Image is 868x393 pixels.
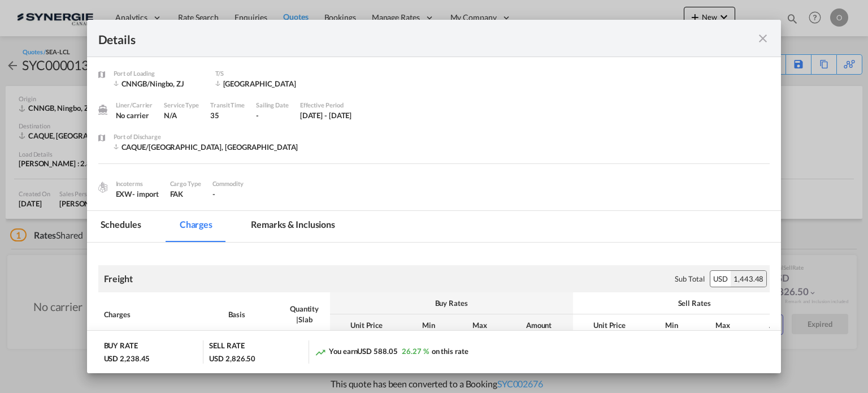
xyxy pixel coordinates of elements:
[215,79,306,89] div: VANCOUVER
[285,304,324,324] div: Quantity | Slab
[104,273,133,285] div: Freight
[505,314,573,336] th: Amount
[116,189,159,199] div: EXW
[300,110,352,120] div: 29 Jul 2025 - 31 Jul 2025
[710,271,731,287] div: USD
[114,79,204,89] div: CNNGB/Ningbo, ZJ
[675,274,704,284] div: Sub Total
[132,189,158,199] div: - import
[166,211,226,242] md-tab-item: Charges
[116,100,153,110] div: Liner/Carrier
[403,314,454,336] th: Min
[573,314,646,336] th: Unit Price
[315,347,326,358] md-icon: icon-trending-up
[748,314,816,336] th: Amount
[114,142,298,152] div: CAQUE/Quebec, QC
[97,181,109,193] img: cargo.png
[209,353,255,364] div: USD 2,826.50
[212,189,215,198] span: -
[114,68,204,79] div: Port of Loading
[104,309,217,319] div: Charges
[228,309,274,319] div: Basis
[87,211,360,242] md-pagination-wrapper: Use the left and right arrow keys to navigate between tabs
[114,132,298,142] div: Port of Discharge
[300,100,352,110] div: Effective Period
[756,32,770,45] md-icon: icon-close fg-AAA8AD m-0 cursor
[402,347,428,356] span: 26.27 %
[731,271,766,287] div: 1,443.48
[164,100,199,110] div: Service Type
[357,347,397,356] span: USD 588.05
[336,298,567,308] div: Buy Rates
[98,31,703,45] div: Details
[210,100,245,110] div: Transit Time
[209,340,244,353] div: SELL RATE
[164,111,177,120] span: N/A
[256,110,289,120] div: -
[116,110,153,120] div: No carrier
[237,211,349,242] md-tab-item: Remarks & Inclusions
[454,314,505,336] th: Max
[315,346,468,358] div: You earn on this rate
[579,298,810,308] div: Sell Rates
[87,211,155,242] md-tab-item: Schedules
[170,189,201,199] div: FAK
[697,314,748,336] th: Max
[87,20,782,374] md-dialog: Port of Loading ...
[330,314,403,336] th: Unit Price
[212,179,244,189] div: Commodity
[170,179,201,189] div: Cargo Type
[256,100,289,110] div: Sailing Date
[215,68,306,79] div: T/S
[104,340,138,353] div: BUY RATE
[104,353,150,364] div: USD 2,238.45
[646,314,697,336] th: Min
[210,110,245,120] div: 35
[116,179,159,189] div: Incoterms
